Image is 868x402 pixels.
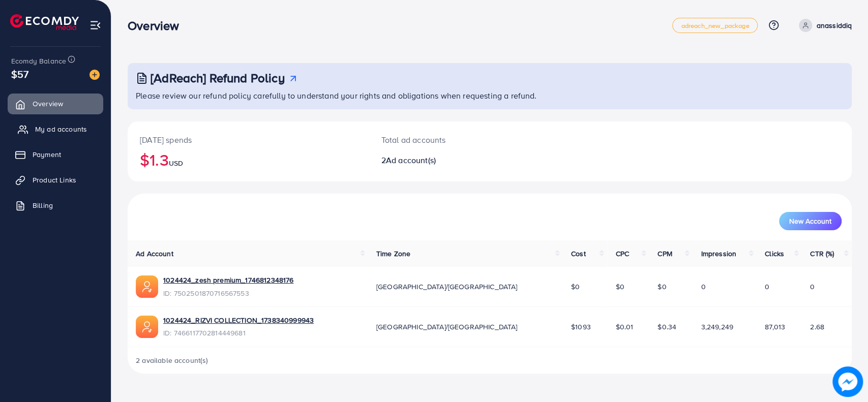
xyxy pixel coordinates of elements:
[657,322,676,332] span: $0.34
[163,288,293,298] span: ID: 7502501870716567553
[35,124,87,134] span: My ad accounts
[136,89,846,102] p: Please review our refund policy carefully to understand your rights and obligations when requesti...
[765,282,769,292] span: 0
[765,249,784,259] span: Clicks
[169,158,183,168] span: USD
[89,70,100,80] img: image
[810,249,834,259] span: CTR (%)
[779,212,842,230] button: New Account
[571,322,591,332] span: $1093
[672,18,758,33] a: adreach_new_package
[136,275,158,298] img: ic-ads-acc.e4c84228.svg
[832,366,863,397] img: image
[163,315,314,325] a: 1024424_RIZVI COLLECTION_1738340999943
[151,71,285,85] h3: [AdReach] Refund Policy
[376,249,410,259] span: Time Zone
[11,56,66,66] span: Ecomdy Balance
[33,99,63,109] span: Overview
[701,249,736,259] span: Impression
[701,322,733,332] span: 3,249,249
[136,249,173,259] span: Ad Account
[381,134,538,146] p: Total ad accounts
[376,322,518,332] span: [GEOGRAPHIC_DATA]/[GEOGRAPHIC_DATA]
[765,322,785,332] span: 87,013
[816,19,852,32] p: anassiddiq
[163,328,314,338] span: ID: 7466117702814449681
[140,150,357,169] h2: $1.3
[795,19,852,32] a: anassiddiq
[136,316,158,338] img: ic-ads-acc.e4c84228.svg
[8,119,103,139] a: My ad accounts
[789,218,831,225] span: New Account
[615,249,628,259] span: CPC
[8,195,103,215] a: Billing
[140,134,357,146] p: [DATE] spends
[163,275,293,285] a: 1024424_zesh premium_1746812348176
[810,282,815,292] span: 0
[657,282,666,292] span: $0
[33,175,76,185] span: Product Links
[571,249,586,259] span: Cost
[657,249,672,259] span: CPM
[386,154,436,166] span: Ad account(s)
[381,156,538,165] h2: 2
[571,282,580,292] span: $0
[615,322,633,332] span: $0.01
[89,19,101,31] img: menu
[8,170,103,190] a: Product Links
[10,14,79,30] img: logo
[33,200,53,210] span: Billing
[8,94,103,114] a: Overview
[701,282,705,292] span: 0
[615,282,624,292] span: $0
[376,282,518,292] span: [GEOGRAPHIC_DATA]/[GEOGRAPHIC_DATA]
[33,149,61,160] span: Payment
[8,144,103,165] a: Payment
[810,322,824,332] span: 2.68
[136,355,208,365] span: 2 available account(s)
[681,22,749,29] span: adreach_new_package
[11,67,28,81] span: $57
[128,18,187,33] h3: Overview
